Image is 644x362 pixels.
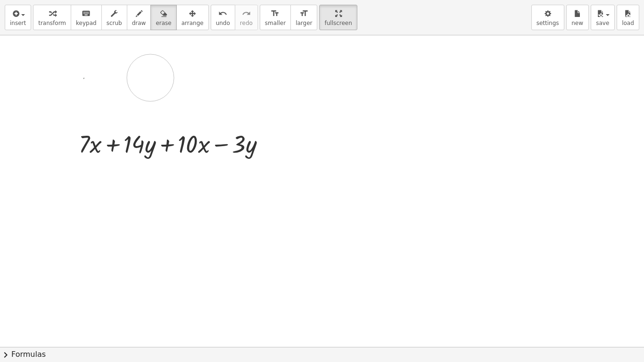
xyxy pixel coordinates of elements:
[71,5,102,30] button: keyboardkeypad
[537,20,559,26] span: settings
[150,5,176,30] button: erase
[296,20,312,26] span: larger
[211,5,235,30] button: undoundo
[319,5,357,30] button: fullscreen
[591,5,615,30] button: save
[176,5,209,30] button: arrange
[324,20,352,26] span: fullscreen
[38,20,66,26] span: transform
[101,5,127,30] button: scrub
[299,8,308,19] i: format_size
[218,8,227,19] i: undo
[5,5,31,30] button: insert
[290,5,317,30] button: format_sizelarger
[240,20,253,26] span: redo
[622,20,634,26] span: load
[127,5,151,30] button: draw
[566,5,589,30] button: new
[571,20,583,26] span: new
[242,8,251,19] i: redo
[271,8,280,19] i: format_size
[265,20,286,26] span: smaller
[33,5,71,30] button: transform
[82,8,91,19] i: keyboard
[132,20,146,26] span: draw
[156,20,171,26] span: erase
[531,5,564,30] button: settings
[235,5,258,30] button: redoredo
[76,20,97,26] span: keypad
[260,5,291,30] button: format_sizesmaller
[182,20,204,26] span: arrange
[107,20,122,26] span: scrub
[216,20,230,26] span: undo
[10,20,26,26] span: insert
[617,5,639,30] button: load
[596,20,609,26] span: save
